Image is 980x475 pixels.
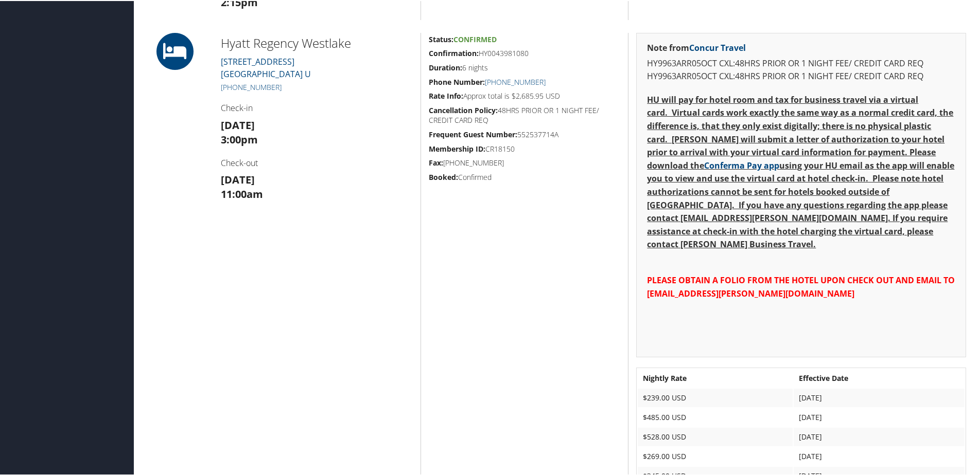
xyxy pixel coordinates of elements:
h4: Check-out [221,156,413,168]
a: Conferma Pay app [704,159,779,170]
h5: Approx total is $2,685.95 USD [429,90,620,100]
strong: Phone Number: [429,76,485,86]
strong: [DATE] [221,117,255,131]
strong: 3:00pm [221,132,258,145]
td: [DATE] [794,446,965,465]
td: $239.00 USD [638,388,793,406]
strong: Status: [429,33,453,43]
strong: Booked: [429,171,458,181]
th: Effective Date [794,368,965,387]
h5: Confirmed [429,171,620,181]
a: [STREET_ADDRESS][GEOGRAPHIC_DATA] U [221,55,311,79]
h5: CR18150 [429,143,620,153]
span: PLEASE OBTAIN A FOLIO FROM THE HOTEL UPON CHECK OUT AND EMAIL TO [EMAIL_ADDRESS][PERSON_NAME][DOM... [647,273,955,298]
a: Concur Travel [689,41,746,52]
td: $485.00 USD [638,407,793,426]
span: Confirmed [453,33,497,43]
a: [PHONE_NUMBER] [485,76,546,86]
td: [DATE] [794,407,965,426]
td: [DATE] [794,388,965,406]
h2: Hyatt Regency Westlake [221,33,413,51]
h5: [PHONE_NUMBER] [429,157,620,167]
strong: Note from [647,41,746,52]
strong: HU will pay for hotel room and tax for business travel via a virtual card. Virtual cards work exa... [647,93,954,249]
h4: Check-in [221,101,413,113]
strong: [DATE] [221,172,255,186]
strong: Rate Info: [429,90,463,100]
td: $269.00 USD [638,446,793,465]
p: HY9963ARR05OCT CXL:48HRS PRIOR OR 1 NIGHT FEE/ CREDIT CARD REQ HY9963ARR05OCT CXL:48HRS PRIOR OR ... [647,56,955,82]
td: [DATE] [794,427,965,445]
td: $528.00 USD [638,427,793,445]
strong: Confirmation: [429,47,479,57]
h5: 6 nights [429,62,620,72]
strong: Frequent Guest Number: [429,129,517,138]
h5: 48HRS PRIOR OR 1 NIGHT FEE/ CREDIT CARD REQ [429,104,620,124]
strong: Fax: [429,157,443,167]
h5: 552537714A [429,129,620,139]
h5: HY0043981080 [429,47,620,58]
th: Nightly Rate [638,368,793,387]
strong: Cancellation Policy: [429,104,498,114]
strong: 11:00am [221,186,263,200]
a: [PHONE_NUMBER] [221,81,282,91]
strong: Membership ID: [429,143,485,153]
strong: Duration: [429,62,462,71]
